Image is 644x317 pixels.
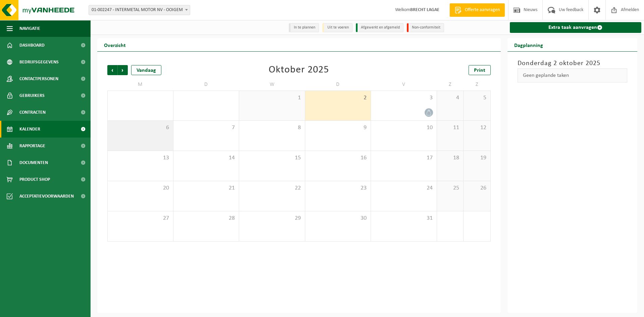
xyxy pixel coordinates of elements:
[177,124,236,131] span: 7
[111,124,170,131] span: 6
[449,3,505,17] a: Offerte aanvragen
[467,94,487,102] span: 5
[111,184,170,192] span: 20
[19,20,40,37] span: Navigatie
[111,154,170,162] span: 13
[440,154,460,162] span: 18
[19,171,50,188] span: Product Shop
[518,58,628,68] h3: Donderdag 2 oktober 2025
[19,154,48,171] span: Documenten
[243,184,302,192] span: 22
[464,78,490,91] td: Z
[107,65,117,75] span: Vorige
[407,23,444,32] li: Non-conformiteit
[19,70,58,87] span: Contactpersonen
[305,78,371,91] td: D
[177,215,236,222] span: 28
[437,78,464,91] td: Z
[467,184,487,192] span: 26
[19,138,45,154] span: Rapportage
[467,154,487,162] span: 19
[374,94,433,102] span: 3
[243,154,302,162] span: 15
[469,65,491,75] a: Print
[440,94,460,102] span: 4
[463,7,501,13] span: Offerte aanvragen
[440,184,460,192] span: 25
[309,94,368,102] span: 2
[309,124,368,131] span: 9
[19,121,40,138] span: Kalender
[309,184,368,192] span: 23
[89,5,190,15] span: 01-002247 - INTERMETAL MOTOR NV - OOIGEM
[374,154,433,162] span: 17
[410,7,439,12] strong: BRECHT LAGAE
[19,87,45,104] span: Gebruikers
[97,38,132,51] h2: Overzicht
[118,65,128,75] span: Volgende
[371,78,437,91] td: V
[19,188,74,205] span: Acceptatievoorwaarden
[89,5,190,15] span: 01-002247 - INTERMETAL MOTOR NV - OOIGEM
[467,124,487,131] span: 12
[19,37,45,54] span: Dashboard
[239,78,305,91] td: W
[374,184,433,192] span: 24
[510,22,642,33] a: Extra taak aanvragen
[518,68,628,83] div: Geen geplande taken
[507,38,550,51] h2: Dagplanning
[243,124,302,131] span: 8
[289,23,319,32] li: In te plannen
[177,184,236,192] span: 21
[309,215,368,222] span: 30
[309,154,368,162] span: 16
[243,215,302,222] span: 29
[269,65,329,75] div: Oktober 2025
[243,94,302,102] span: 1
[111,215,170,222] span: 27
[131,65,161,75] div: Vandaag
[19,104,46,121] span: Contracten
[107,78,173,91] td: M
[374,215,433,222] span: 31
[322,23,353,32] li: Uit te voeren
[474,68,485,73] span: Print
[374,124,433,131] span: 10
[440,124,460,131] span: 11
[19,54,59,70] span: Bedrijfsgegevens
[356,23,404,32] li: Afgewerkt en afgemeld
[177,154,236,162] span: 14
[173,78,239,91] td: D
